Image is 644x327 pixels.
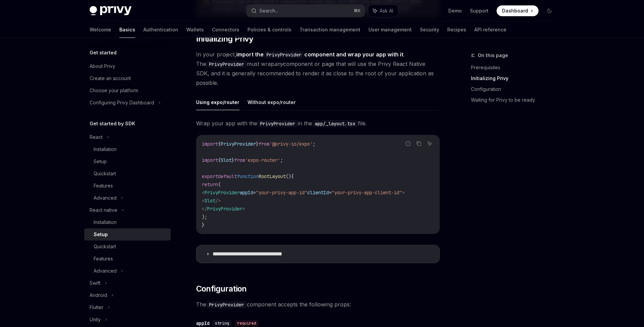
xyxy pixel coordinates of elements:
span: import [202,157,218,163]
a: About Privy [84,60,171,72]
div: Android [90,291,107,299]
span: from [259,141,269,147]
span: "your-privy-app-id" [256,190,307,196]
button: Without expo/router [247,94,296,110]
code: PrivyProvider [206,301,247,308]
a: Features [84,253,171,265]
span: { [218,141,221,147]
span: 'expo-router' [245,157,280,163]
span: > [402,190,405,196]
a: Choose your platform [84,84,171,97]
div: Features [94,182,113,190]
span: Ask AI [380,7,393,14]
span: { [291,173,294,179]
a: Installation [84,216,171,228]
span: clientId [307,190,329,196]
code: PrivyProvider [206,60,247,68]
div: Setup [94,157,107,166]
div: About Privy [90,62,115,70]
a: Policies & controls [247,22,291,38]
span: Slot [221,157,232,163]
a: User management [368,22,412,38]
a: Configuration [471,84,560,95]
a: Basics [119,22,135,38]
span: function [237,173,259,179]
button: Ask AI [425,139,434,148]
em: any [274,60,283,67]
span: } [256,141,259,147]
a: Setup [84,228,171,241]
div: Advanced [94,194,117,202]
a: Installation [84,143,171,155]
span: '@privy-io/expo' [269,141,313,147]
span: > [242,206,245,212]
div: Unity [90,316,101,324]
span: { [218,157,221,163]
button: Using expo/router [196,94,239,110]
button: Copy the contents from the code block [414,139,423,148]
a: Quickstart [84,168,171,180]
code: PrivyProvider [264,51,304,58]
span: Initializing Privy [196,33,254,44]
a: Support [470,7,488,14]
a: Setup [84,155,171,168]
a: Create an account [84,72,171,84]
div: Quickstart [94,170,116,178]
a: Welcome [90,22,111,38]
span: default [218,173,237,179]
div: Swift [90,279,100,287]
h5: Get started by SDK [90,120,135,128]
span: PrivyProvider [221,141,256,147]
h5: Get started [90,49,117,57]
a: Transaction management [300,22,360,38]
span: ; [280,157,283,163]
a: Dashboard [497,5,539,16]
span: Dashboard [502,7,528,14]
a: Initializing Privy [471,73,560,84]
span: } [202,222,205,228]
div: required [235,320,259,327]
a: Authentication [143,22,178,38]
span: ⌘ K [354,8,361,14]
span: export [202,173,218,179]
button: Ask AI [368,5,398,17]
span: < [202,198,205,204]
a: Recipes [447,22,466,38]
span: () [286,173,291,179]
div: Create an account [90,74,131,82]
a: Prerequisites [471,62,560,73]
div: React [90,133,102,141]
div: React native [90,206,117,214]
span: PrivyProvider [207,206,242,212]
span: < [202,190,205,196]
span: Configuration [196,283,247,294]
span: return [202,181,218,187]
div: Configuring Privy Dashboard [90,99,154,107]
span: The component accepts the following props: [196,300,440,309]
div: Features [94,255,113,263]
div: Setup [94,230,108,238]
span: from [234,157,245,163]
span: Wrap your app with the in the file. [196,119,440,128]
span: "your-privy-app-client-id" [332,190,402,196]
a: Security [420,22,439,38]
span: } [232,157,234,163]
a: Features [84,180,171,192]
code: PrivyProvider [257,120,298,127]
a: Waiting for Privy to be ready [471,95,560,105]
span: </ [202,206,207,212]
div: Flutter [90,303,103,311]
span: On this page [478,51,508,59]
span: ); [202,214,207,220]
div: Search... [259,7,278,15]
span: string [215,321,229,326]
span: appId [240,190,253,196]
strong: import the component and wrap your app with it [236,51,403,58]
span: /> [215,198,221,204]
div: Choose your platform [90,86,138,95]
a: Wallets [186,22,204,38]
div: Advanced [94,267,117,275]
a: Quickstart [84,241,171,253]
span: = [329,190,332,196]
div: appId [196,320,210,327]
